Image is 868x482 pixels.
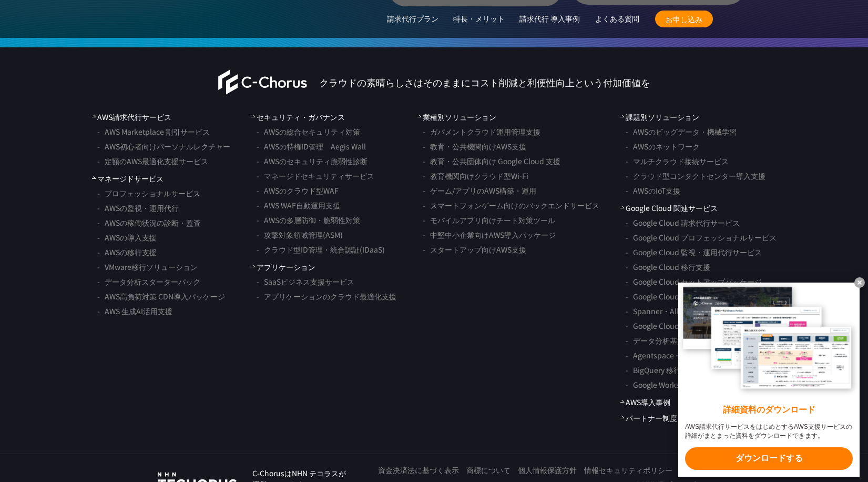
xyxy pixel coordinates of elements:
a: データ分析スターターパック [97,274,200,289]
a: 情報セキュリティポリシー [584,465,672,476]
a: AWSの特権ID管理 Aegis Wall [257,139,366,154]
a: マネージドサービス [92,173,164,184]
a: AWSの総合セキュリティ対策 [257,124,360,139]
a: AWSのIoT支援 [626,183,680,198]
a: AWS導入事例 [620,397,670,408]
span: お申し込み [655,14,713,25]
a: Google Cloud セキュリティ診断 [626,289,740,304]
a: AWS高負荷対策 CDN導入パッケージ [97,289,225,304]
a: クラウド型ID管理・統合認証(IDaaS) [257,242,385,257]
a: 請求代行プラン [387,14,438,25]
a: ゲーム/アプリのAWS構築・運用 [423,183,536,198]
a: Agentspace セキュア導入パッケージ [626,348,757,363]
a: 個人情報保護方針 [518,465,577,476]
a: Google Cloud セットアップパッケージ [626,274,762,289]
x-t: ダウンロードする [685,447,853,470]
span: 課題別ソリューション [620,112,699,123]
a: AWSのビッグデータ・機械学習 [626,124,737,139]
a: 教育・公共団体向け Google Cloud 支援 [423,154,560,168]
a: AWSのセキュリティ脆弱性診断 [257,154,367,168]
a: お申し込み [655,11,713,27]
x-t: AWS請求代行サービスをはじめとするAWS支援サービスの詳細がまとまった資料をダウンロードできます。 [685,423,853,440]
a: スタートアップ向けAWS支援 [423,242,526,257]
a: モバイルアプリ向けチート対策ツール [423,213,555,227]
a: セキュリティ・ガバナンス [251,112,345,123]
a: 教育・公共機関向けAWS支援 [423,139,526,154]
p: クラウドの素晴らしさはそのままにコスト削減と利便性向上という付加価値を [319,75,650,89]
a: Google Cloud 監視・運用代行サービス [626,245,762,259]
a: SaaSビジネス支援サービス [257,274,354,289]
a: AWS Marketplace 割引サービス [97,124,210,139]
a: AWSのクラウド型WAF [257,183,339,198]
a: Google Cloud プロフェッショナルサービス [626,230,777,245]
a: AWSの稼働状況の診断・監査 [97,215,201,230]
a: アプリケーションのクラウド最適化支援 [257,289,396,304]
a: 詳細資料のダウンロード AWS請求代行サービスをはじめとするAWS支援サービスの詳細がまとまった資料をダウンロードできます。 ダウンロードする [678,283,860,477]
a: 商標について [466,465,510,476]
a: 攻撃対象領域管理(ASM) [257,227,343,242]
a: Google Workspace 請求代行サービス [626,377,757,392]
span: 業種別ソリューション [417,112,496,123]
a: 中堅中小企業向けAWS導入パッケージ [423,227,556,242]
a: Google Cloud 生成AI活用支援 [626,318,732,333]
a: BigQuery 移行支援 [626,363,696,377]
a: 定額のAWS最適化支援サービス [97,154,208,168]
a: マルチクラウド接続サービス [626,154,729,168]
a: AWSの移行支援 [97,245,157,259]
a: AWS WAF自動運用支援 [257,198,340,213]
a: 請求代行 導入事例 [519,14,580,25]
a: AWS初心者向けパーソナルレクチャー [97,139,230,154]
a: Spanner・AlloyDB 移行・導入支援 [626,304,750,318]
a: AWSの導入支援 [97,230,157,245]
a: AWSの監視・運用代行 [97,200,179,215]
a: Google Cloud 移行支援 [626,259,710,274]
a: VMware移行ソリューション [97,259,198,274]
a: Google Cloud 請求代行サービス [626,215,740,230]
a: 資金決済法に基づく表示 [378,465,459,476]
a: よくある質問 [595,14,639,25]
a: プロフェッショナルサービス [97,186,200,200]
a: AWS 生成AI活用支援 [97,304,172,318]
a: クラウド型コンタクトセンター導入支援 [626,168,765,183]
a: 特長・メリット [453,14,505,25]
a: ガバメントクラウド運用管理支援 [423,124,540,139]
a: スマートフォンゲーム向けのバックエンドサービス [423,198,599,213]
a: AWS請求代行サービス [92,112,171,123]
span: アプリケーション [251,262,315,273]
a: パートナー制度 [620,413,677,424]
a: マネージドセキュリティサービス [257,168,374,183]
span: Google Cloud 関連サービス [620,203,718,214]
a: 教育機関向けクラウド型Wi-Fi [423,168,528,183]
a: AWSのネットワーク [626,139,700,154]
x-t: 詳細資料のダウンロード [685,404,853,416]
a: データ分析基盤構築パッケージ [626,333,736,348]
a: AWSの多層防御・脆弱性対策 [257,213,360,227]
